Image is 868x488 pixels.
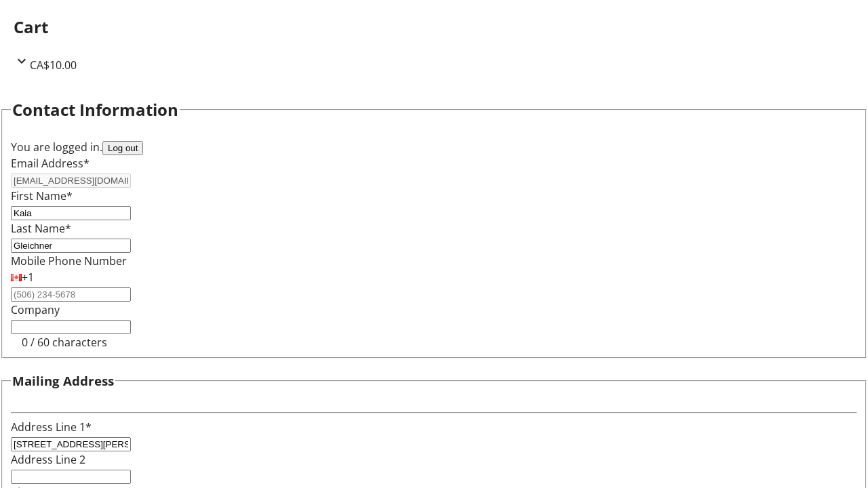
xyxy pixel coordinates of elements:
label: Last Name* [11,221,71,236]
span: CA$10.00 [30,58,77,73]
button: Log out [102,141,143,155]
label: First Name* [11,188,73,203]
label: Address Line 1* [11,420,92,434]
tr-character-limit: 0 / 60 characters [22,335,107,350]
label: Mobile Phone Number [11,253,127,268]
label: Email Address* [11,156,90,171]
h2: Cart [14,15,854,39]
h3: Mailing Address [12,371,114,390]
input: Address [11,437,131,451]
input: (506) 234-5678 [11,287,131,302]
h2: Contact Information [12,98,178,122]
label: Address Line 2 [11,452,85,467]
label: Company [11,302,60,317]
div: You are logged in. [11,139,857,155]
